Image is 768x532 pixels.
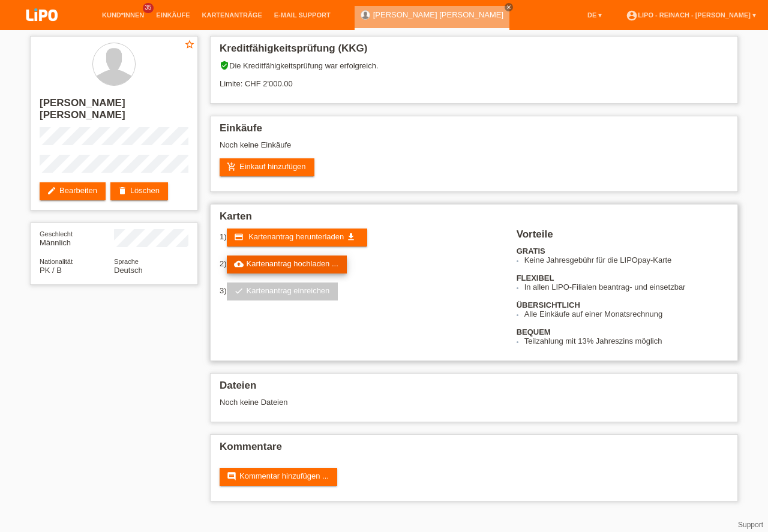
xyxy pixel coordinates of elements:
[40,258,73,265] span: Nationalität
[524,309,728,318] li: Alle Einkäufe auf einer Monatsrechnung
[517,300,580,309] b: ÜBERSICHTLICH
[220,229,502,247] div: 1)
[220,61,229,70] i: verified_user
[110,182,168,200] a: deleteLöschen
[40,230,73,238] span: Geschlecht
[234,286,244,296] i: check
[220,398,586,407] div: Noch keine Dateien
[40,97,188,127] h2: [PERSON_NAME] [PERSON_NAME]
[143,3,154,13] span: 35
[346,232,356,242] i: get_app
[220,468,337,486] a: commentKommentar hinzufügen ...
[40,229,114,247] div: Männlich
[581,11,608,19] a: DE ▾
[114,266,143,275] span: Deutsch
[150,11,196,19] a: Einkäufe
[227,256,347,273] a: cloud_uploadKartenantrag hochladen ...
[505,3,513,11] a: close
[40,266,62,275] span: Pakistan / B / 09.07.2015
[220,441,728,459] h2: Kommentare
[227,162,236,172] i: add_shopping_cart
[47,186,56,196] i: edit
[506,4,512,10] i: close
[248,232,344,241] span: Kartenantrag herunterladen
[220,256,502,273] div: 2)
[227,229,367,247] a: credit_card Kartenantrag herunterladen get_app
[40,182,106,200] a: editBearbeiten
[220,61,728,97] div: Die Kreditfähigkeitsprüfung war erfolgreich. Limite: CHF 2'000.00
[220,211,728,229] h2: Karten
[114,258,139,265] span: Sprache
[524,336,728,345] li: Teilzahlung mit 13% Jahreszins möglich
[373,10,503,19] a: [PERSON_NAME] [PERSON_NAME]
[626,10,638,22] i: account_circle
[517,229,728,247] h2: Vorteile
[234,259,244,269] i: cloud_upload
[118,186,127,196] i: delete
[524,256,728,265] li: Keine Jahresgebühr für die LIPOpay-Karte
[227,471,236,481] i: comment
[517,327,551,336] b: BEQUEM
[12,25,72,34] a: LIPO pay
[268,11,337,19] a: E-Mail Support
[196,11,268,19] a: Kartenanträge
[524,282,728,291] li: In allen LIPO-Filialen beantrag- und einsetzbar
[220,140,728,158] div: Noch keine Einkäufe
[517,247,545,256] b: GRATIS
[96,11,150,19] a: Kund*innen
[220,282,502,300] div: 3)
[620,11,762,19] a: account_circleLIPO - Reinach - [PERSON_NAME] ▾
[517,273,554,282] b: FLEXIBEL
[227,282,338,300] a: checkKartenantrag einreichen
[234,232,244,242] i: credit_card
[184,39,195,50] i: star_border
[738,521,763,529] a: Support
[220,43,728,61] h2: Kreditfähigkeitsprüfung (KKG)
[184,39,195,52] a: star_border
[220,122,728,140] h2: Einkäufe
[220,158,314,176] a: add_shopping_cartEinkauf hinzufügen
[220,380,728,398] h2: Dateien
